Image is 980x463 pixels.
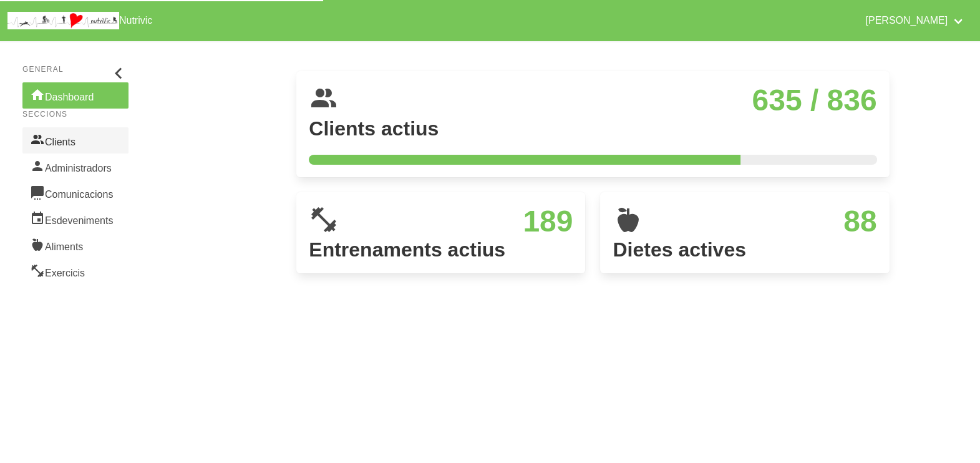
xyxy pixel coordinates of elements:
[858,5,973,36] a: [PERSON_NAME]
[309,117,876,140] h4: Clients actius
[349,205,573,238] h3: 189
[613,238,876,261] h4: Dietes actives
[22,127,129,154] a: Clients
[22,180,129,206] a: Comunicacions
[349,84,876,117] h3: 635 / 836
[22,64,129,75] p: General
[309,238,573,261] h4: Entrenaments actius
[22,82,129,109] a: Dashboard
[22,258,129,285] a: Exercicis
[22,109,129,120] p: Seccions
[653,205,876,238] h3: 88
[22,206,129,232] a: Esdeveniments
[22,154,129,180] a: Administradors
[7,12,119,29] img: company_logo
[22,232,129,258] a: Aliments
